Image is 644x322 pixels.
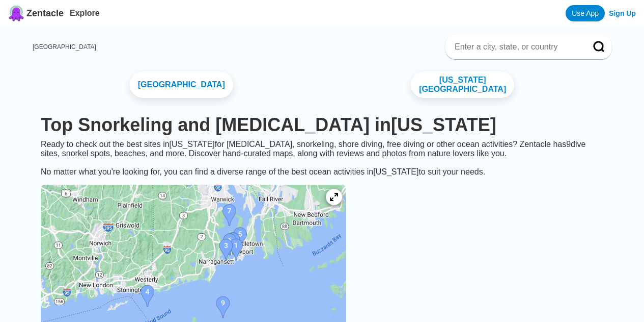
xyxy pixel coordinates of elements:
input: Enter a city, state, or country [454,42,579,52]
a: [US_STATE][GEOGRAPHIC_DATA] [411,71,514,98]
a: Use App [566,5,605,21]
a: Explore [70,9,100,17]
span: Zentacle [26,8,64,19]
a: Zentacle logoZentacle [8,5,64,21]
a: Sign Up [609,9,636,17]
div: Ready to check out the best sites in [US_STATE] for [MEDICAL_DATA], snorkeling, shore diving, fre... [33,140,611,177]
a: [GEOGRAPHIC_DATA] [33,43,96,51]
img: Zentacle logo [8,5,24,21]
h1: Top Snorkeling and [MEDICAL_DATA] in [US_STATE] [41,114,603,136]
a: [GEOGRAPHIC_DATA] [130,71,233,98]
